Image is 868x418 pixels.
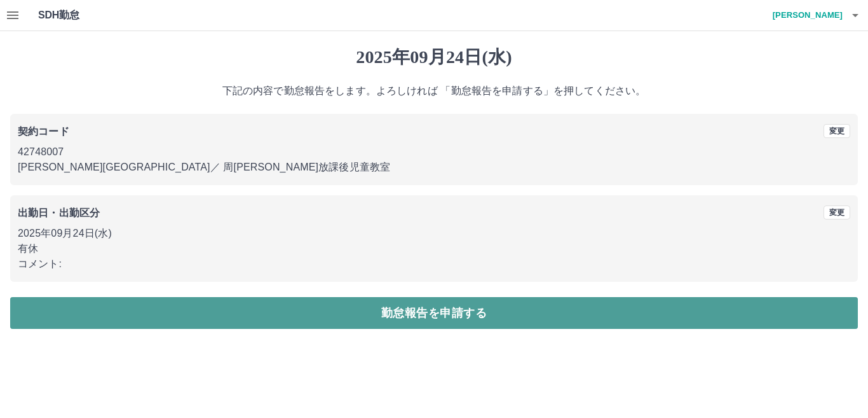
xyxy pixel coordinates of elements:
[18,226,850,241] p: 2025年09月24日(水)
[824,124,850,138] button: 変更
[18,207,100,218] b: 出勤日・出勤区分
[18,126,69,137] b: 契約コード
[18,256,850,272] p: コメント:
[10,46,858,68] h1: 2025年09月24日(水)
[18,241,850,256] p: 有休
[10,297,858,329] button: 勤怠報告を申請する
[18,160,850,175] p: [PERSON_NAME][GEOGRAPHIC_DATA] ／ 周[PERSON_NAME]放課後児童教室
[18,144,850,160] p: 42748007
[10,83,858,99] p: 下記の内容で勤怠報告をします。よろしければ 「勤怠報告を申請する」を押してください。
[824,206,850,219] button: 変更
